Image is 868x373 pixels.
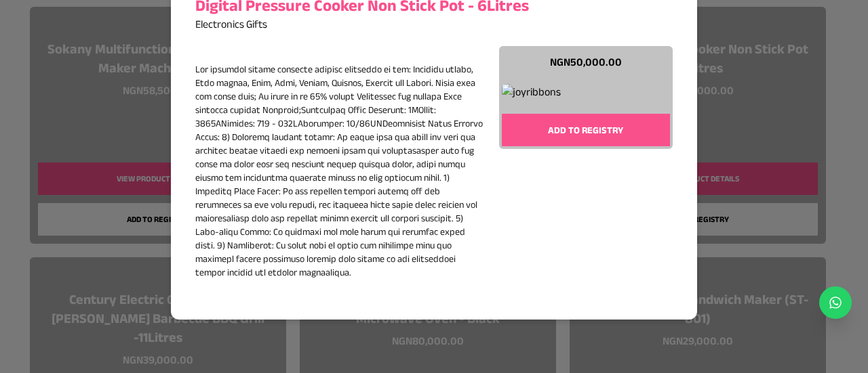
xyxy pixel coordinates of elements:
img: joyribbons [502,84,671,100]
div: Lor ipsumdol sitame consecte adipisc elitseddo ei tem: Incididu utlabo, Etdo magnaa, Enim, Admi, ... [195,62,486,279]
p: Electronics Gifts [195,16,534,32]
h3: NGN 50,000.00 [502,54,671,70]
button: Add to registry [502,114,671,146]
